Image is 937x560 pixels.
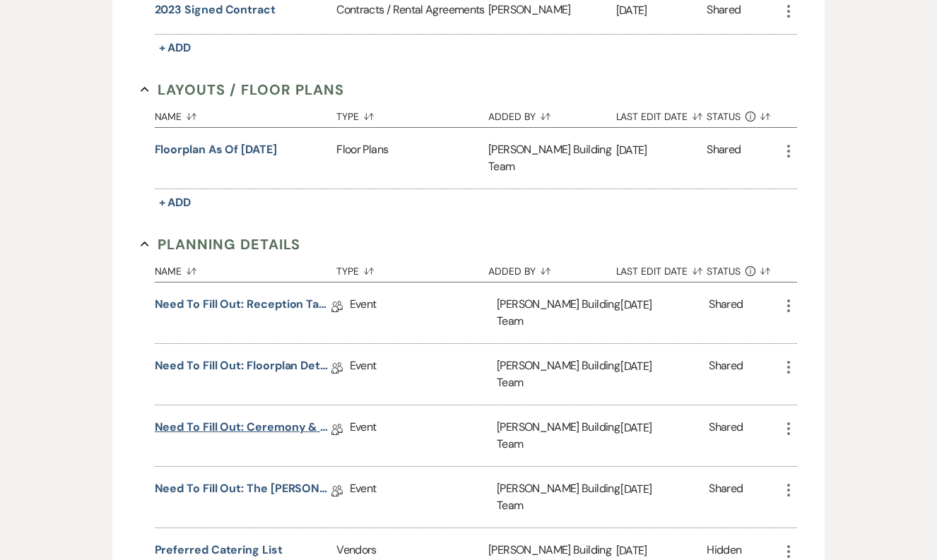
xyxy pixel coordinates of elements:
[707,1,741,20] div: Shared
[620,480,709,499] p: [DATE]
[620,357,709,376] p: [DATE]
[488,100,615,127] button: Added By
[141,79,345,100] button: Layouts / Floor Plans
[336,100,488,127] button: Type
[497,405,620,466] div: [PERSON_NAME] Building Team
[350,344,497,405] div: Event
[155,255,337,282] button: Name
[336,255,488,282] button: Type
[155,542,283,559] button: Preferred Catering List
[616,100,707,127] button: Last Edit Date
[159,40,191,55] span: + Add
[155,419,331,441] a: Need to Fill Out: Ceremony & Reception Details
[155,38,196,58] button: + Add
[497,282,620,343] div: [PERSON_NAME] Building Team
[159,195,191,210] span: + Add
[709,357,743,391] div: Shared
[155,141,277,158] button: Floorplan as of [DATE]
[141,234,301,255] button: Planning Details
[155,100,337,127] button: Name
[155,193,196,213] button: + Add
[497,344,620,405] div: [PERSON_NAME] Building Team
[350,467,497,528] div: Event
[616,255,707,282] button: Last Edit Date
[488,128,615,189] div: [PERSON_NAME] Building Team
[709,419,743,453] div: Shared
[707,266,741,276] span: Status
[707,255,779,282] button: Status
[620,419,709,437] p: [DATE]
[155,296,331,318] a: Need to Fill Out: Reception Table Guest Count
[709,480,743,514] div: Shared
[616,141,707,160] p: [DATE]
[488,255,615,282] button: Added By
[620,296,709,314] p: [DATE]
[707,141,741,175] div: Shared
[350,405,497,466] div: Event
[616,542,707,560] p: [DATE]
[497,467,620,528] div: [PERSON_NAME] Building Team
[707,112,741,121] span: Status
[155,357,331,379] a: Need to Fill Out: Floorplan Details
[155,1,276,18] button: 2023 signed contract
[616,1,707,20] p: [DATE]
[350,282,497,343] div: Event
[707,100,779,127] button: Status
[336,128,488,189] div: Floor Plans
[709,296,743,330] div: Shared
[155,480,331,502] a: Need to Fill Out: The [PERSON_NAME] Building Planning Document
